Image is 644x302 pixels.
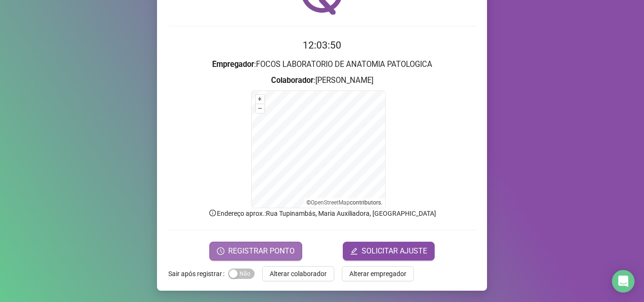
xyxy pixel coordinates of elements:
span: edit [350,247,358,255]
h3: : FOCOS LABORATORIO DE ANATOMIA PATOLOGICA [168,58,476,71]
button: editSOLICITAR AJUSTE [343,242,435,261]
span: REGISTRAR PONTO [228,245,295,257]
h3: : [PERSON_NAME] [168,74,476,87]
span: Alterar colaborador [270,269,327,279]
span: SOLICITAR AJUSTE [362,245,427,257]
span: Alterar empregador [349,269,406,279]
span: info-circle [208,209,217,217]
p: Endereço aprox. : Rua Tupinambás, Maria Auxiliadora, [GEOGRAPHIC_DATA] [168,208,476,219]
strong: Empregador [212,60,254,69]
button: Alterar colaborador [262,266,334,281]
label: Sair após registrar [168,266,228,281]
button: – [256,104,264,113]
span: clock-circle [217,247,224,255]
li: © contributors. [306,199,382,206]
a: OpenStreetMap [311,199,350,206]
button: + [256,95,264,104]
button: Alterar empregador [342,266,414,281]
strong: Colaborador [271,76,314,85]
time: 12:03:50 [303,40,341,51]
div: Open Intercom Messenger [612,270,635,293]
button: REGISTRAR PONTO [209,242,302,261]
